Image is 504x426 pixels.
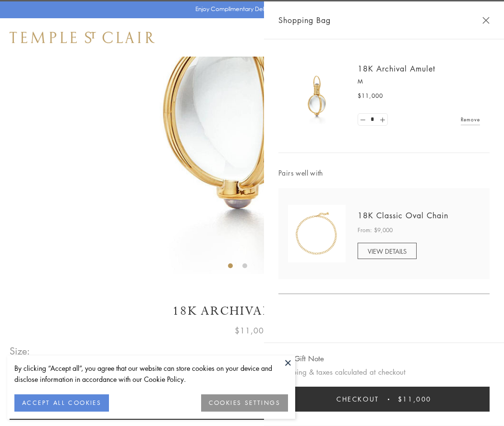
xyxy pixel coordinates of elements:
[461,114,480,125] a: Remove
[278,366,490,378] p: Shipping & taxes calculated at checkout
[288,67,346,125] img: 18K Archival Amulet
[358,77,480,86] p: M
[358,91,383,101] span: $11,000
[482,17,490,24] button: Close Shopping Bag
[288,205,346,262] img: N88865-OV18
[358,243,417,259] a: VIEW DETAILS
[278,387,490,412] button: Checkout $11,000
[278,167,490,178] span: Pairs well with
[278,14,331,26] span: Shopping Bag
[195,4,304,14] p: Enjoy Complimentary Delivery & Returns
[201,394,288,412] button: COOKIES SETTINGS
[10,303,494,319] h1: 18K Archival Amulet
[14,363,288,385] div: By clicking “Accept all”, you agree that our website can store cookies on your device and disclos...
[14,394,109,412] button: ACCEPT ALL COOKIES
[358,114,368,126] a: Set quantity to 0
[278,353,324,365] button: Add Gift Note
[368,247,407,256] span: VIEW DETAILS
[358,63,435,74] a: 18K Archival Amulet
[336,394,379,404] span: Checkout
[377,114,387,126] a: Set quantity to 2
[358,210,448,221] a: 18K Classic Oval Chain
[398,394,432,404] span: $11,000
[358,225,393,235] span: From: $9,000
[10,343,31,359] span: Size:
[235,324,269,337] span: $11,000
[10,32,155,43] img: Temple St. Clair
